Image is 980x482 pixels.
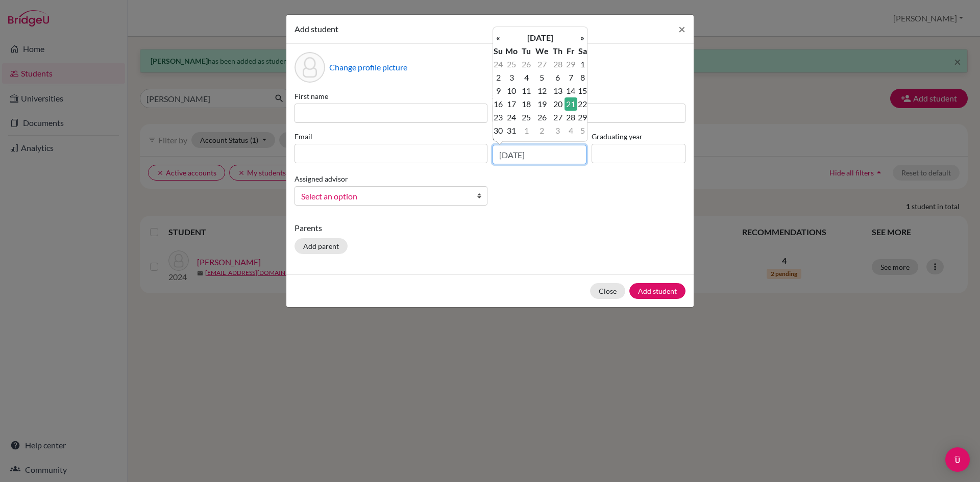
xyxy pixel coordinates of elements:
[565,71,577,84] td: 7
[551,58,564,71] td: 28
[577,58,587,71] td: 1
[577,124,587,137] td: 5
[678,21,685,36] span: ×
[295,24,338,34] span: Add student
[551,84,564,97] td: 13
[295,238,348,254] button: Add parent
[551,97,564,111] td: 20
[533,111,551,124] td: 26
[503,58,520,71] td: 25
[565,84,577,97] td: 14
[945,447,970,472] div: Open Intercom Messenger
[533,84,551,97] td: 12
[493,91,685,102] label: Surname
[520,71,533,84] td: 4
[551,124,564,137] td: 3
[493,84,503,97] td: 9
[565,58,577,71] td: 29
[493,111,503,124] td: 23
[551,71,564,84] td: 6
[520,111,533,124] td: 25
[493,124,503,137] td: 30
[503,31,577,44] th: [DATE]
[565,97,577,111] td: 21
[520,124,533,137] td: 1
[295,52,325,83] div: Profile picture
[551,44,564,58] th: Th
[533,124,551,137] td: 2
[520,44,533,58] th: Tu
[533,44,551,58] th: We
[493,58,503,71] td: 24
[577,31,587,44] th: »
[551,111,564,124] td: 27
[493,145,586,164] input: dd/mm/yyyy
[629,283,685,299] button: Add student
[565,124,577,137] td: 4
[295,222,685,234] p: Parents
[577,97,587,111] td: 22
[533,71,551,84] td: 5
[493,31,503,44] th: «
[295,131,487,142] label: Email
[493,97,503,111] td: 16
[520,84,533,97] td: 11
[503,124,520,137] td: 31
[577,84,587,97] td: 15
[520,97,533,111] td: 18
[503,71,520,84] td: 3
[577,111,587,124] td: 29
[503,111,520,124] td: 24
[533,97,551,111] td: 19
[493,71,503,84] td: 2
[590,283,625,299] button: Close
[577,71,587,84] td: 8
[592,131,685,142] label: Graduating year
[301,190,468,203] span: Select an option
[493,44,503,58] th: Su
[533,58,551,71] td: 27
[295,173,348,184] label: Assigned advisor
[503,97,520,111] td: 17
[670,15,694,43] button: Close
[577,44,587,58] th: Sa
[520,58,533,71] td: 26
[295,91,487,102] label: First name
[565,111,577,124] td: 28
[503,84,520,97] td: 10
[503,44,520,58] th: Mo
[565,44,577,58] th: Fr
